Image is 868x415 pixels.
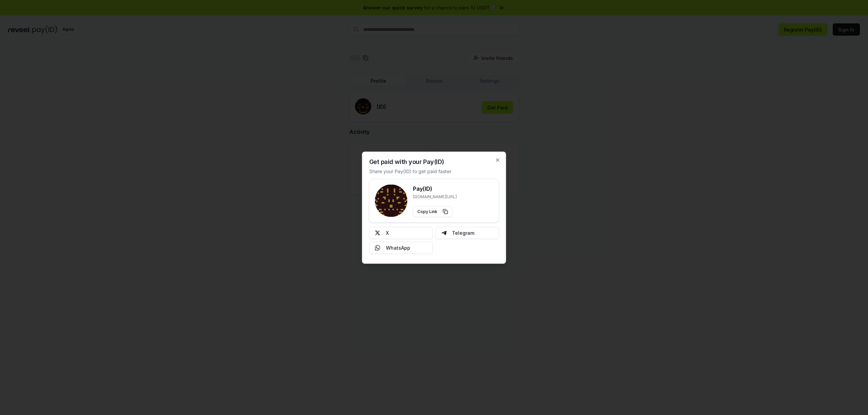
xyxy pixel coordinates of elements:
[369,167,451,174] p: Share your Pay(ID) to get paid faster
[369,242,433,254] button: WhatsApp
[413,206,453,217] button: Copy Link
[435,227,499,239] button: Telegram
[375,245,380,250] img: Whatsapp
[369,227,433,239] button: X
[413,184,457,192] h3: Pay(ID)
[375,230,380,235] img: X
[441,230,447,235] img: Telegram
[369,159,444,165] h2: Get paid with your Pay(ID)
[413,194,457,199] p: [DOMAIN_NAME][URL]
